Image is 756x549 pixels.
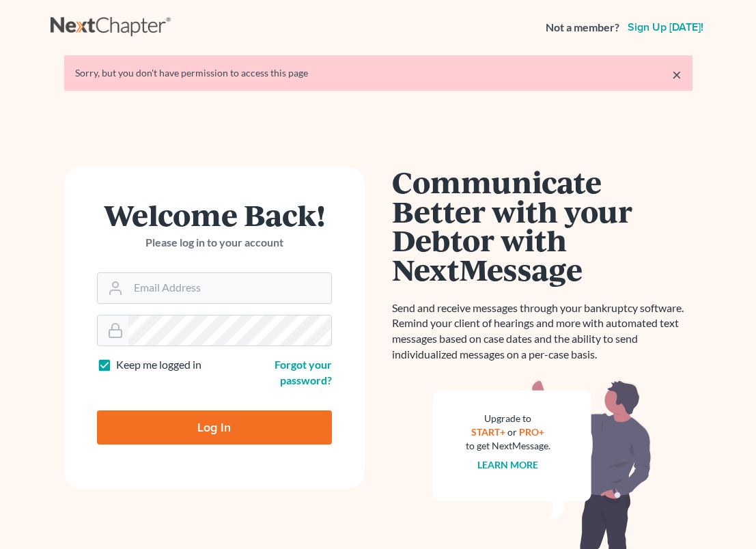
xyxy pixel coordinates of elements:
p: Send and receive messages through your bankruptcy software. Remind your client of hearings and mo... [392,300,692,363]
a: Forgot your password? [275,358,332,386]
div: to get NextMessage. [466,439,550,453]
h1: Welcome Back! [97,200,332,229]
input: Email Address [128,273,331,303]
span: or [507,426,517,438]
a: Sign up [DATE]! [625,22,706,33]
label: Keep me logged in [116,357,201,373]
h1: Communicate Better with your Debtor with NextMessage [392,167,692,284]
a: × [672,66,682,83]
a: PRO+ [519,426,544,438]
div: Upgrade to [466,412,550,425]
p: Please log in to your account [97,235,332,251]
div: Sorry, but you don't have permission to access this page [75,66,682,80]
a: Learn more [477,459,538,470]
a: START+ [471,426,505,438]
strong: Not a member? [546,20,619,36]
input: Log In [97,410,332,445]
